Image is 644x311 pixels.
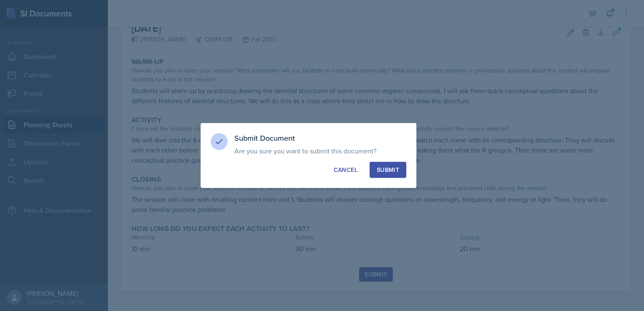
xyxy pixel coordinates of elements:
[234,133,406,143] h3: Submit Document
[377,166,399,174] div: Submit
[334,166,357,174] div: Cancel
[234,147,406,155] p: Are you sure you want to submit this document?
[370,162,406,178] button: Submit
[327,162,365,178] button: Cancel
